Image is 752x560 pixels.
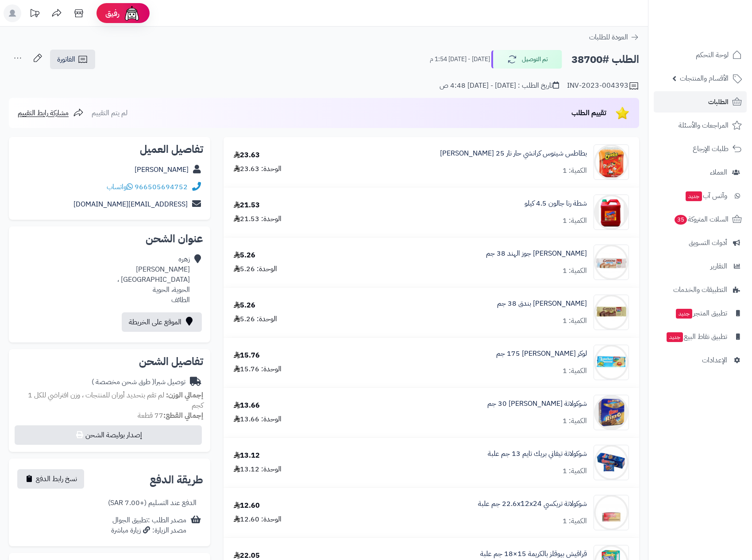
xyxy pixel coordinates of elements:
[679,119,729,132] span: المراجعات والأسئلة
[675,307,727,319] span: تطبيق المتجر
[702,354,727,366] span: الإعدادات
[708,96,729,108] span: الطلبات
[234,214,282,224] div: الوحدة: 21.53
[594,445,629,480] img: 1669291615-TAY3U3FAMBj5iDiDbxRbpa7SPhRygzSkSBEsfEWG-90x90.jpg
[234,200,260,210] div: 21.53
[654,162,747,183] a: العملاء
[234,451,260,461] div: 13.12
[696,49,729,61] span: لوحة التحكم
[594,395,629,430] img: 1669291638-262384_2-20210812-134640-90x90.png
[57,54,75,65] span: الفاتورة
[105,8,120,19] span: رفيق
[15,425,202,445] button: إصدار بوليصة الشحن
[234,364,282,374] div: الوحدة: 15.76
[571,108,606,118] span: تقييم الطلب
[234,401,260,411] div: 13.66
[234,501,260,511] div: 12.60
[117,254,190,305] div: زهره [PERSON_NAME] [GEOGRAPHIC_DATA] ، الحوية، الحوية الطائف
[50,50,95,69] a: الفاتورة
[92,377,154,387] span: ( طرق شحن مخصصة )
[234,414,282,424] div: الوحدة: 13.66
[654,350,747,371] a: الإعدادات
[166,390,203,401] strong: إجمالي الوزن:
[135,182,188,192] a: 966505694752
[497,299,587,309] a: [PERSON_NAME] بندق 38 جم
[692,22,744,40] img: logo-2.png
[654,303,747,324] a: تطبيق المتجرجديد
[654,115,747,136] a: المراجعات والأسئلة
[563,366,587,376] div: الكمية: 1
[234,464,282,474] div: الوحدة: 13.12
[73,199,188,210] a: [EMAIL_ADDRESS][DOMAIN_NAME]
[234,514,282,525] div: الوحدة: 12.60
[667,332,683,342] span: جديد
[440,148,587,159] a: بطاطس شيتوس كرانشي حار نار 25 [PERSON_NAME]
[496,349,587,359] a: لوكر [PERSON_NAME] 175 جم
[491,50,562,69] button: تم التوصيل
[107,182,133,192] a: واتساب
[594,194,629,230] img: 1675581206-%D9%84%D9%82%D8%B7%D8%A9%20%D8%A7%D9%84%D8%B4%D8%A7%D8%B4%D8%A9%202023-02-05%20101102-...
[571,51,639,69] h2: الطلب #38700
[16,356,203,367] h2: تفاصيل الشحن
[480,549,587,559] a: قراقيش بيوقلز بالكريمة 15×18 جم علبة
[16,144,203,155] h2: تفاصيل العميل
[563,416,587,426] div: الكمية: 1
[689,237,727,249] span: أدوات التسويق
[563,216,587,226] div: الكمية: 1
[36,474,77,484] span: نسخ رابط الدفع
[654,209,747,230] a: السلات المتروكة35
[693,143,729,155] span: طلبات الإرجاع
[16,233,203,244] h2: عنوان الشحن
[675,215,687,225] span: 35
[563,316,587,326] div: الكمية: 1
[111,525,186,536] div: مصدر الزيارة: زيارة مباشرة
[163,410,203,421] strong: إجمالي القطع:
[135,164,189,175] a: [PERSON_NAME]
[488,449,587,459] a: شوكولاتة تيفاني بريك تايم 13 جم علبة
[567,81,639,91] div: INV-2023-004393
[686,191,702,201] span: جديد
[234,264,277,274] div: الوحدة: 5.26
[92,108,127,118] span: لم يتم التقييم
[138,410,203,421] small: 77 قطعة
[563,266,587,276] div: الكمية: 1
[676,309,692,319] span: جديد
[654,326,747,347] a: تطبيق نقاط البيعجديد
[563,466,587,476] div: الكمية: 1
[654,91,747,113] a: الطلبات
[108,498,197,508] div: الدفع عند التسليم (+7.00 SAR)
[680,72,729,85] span: الأقسام والمنتجات
[524,198,587,209] a: شطة رنا جالون 4.5 كيلو
[123,4,141,22] img: ai-face.png
[594,144,629,180] img: 1675256565-%D8%A7%D9%84%D8%AA%D9%82%D8%A7%D8%B7%20%D8%A7%D9%84%D9%88%D9%8A%D8%A8_1-2-2023_16048_c...
[654,44,747,66] a: لوحة التحكم
[17,469,84,489] button: نسخ رابط الدفع
[234,300,255,311] div: 5.26
[487,399,587,409] a: شوكولاتة [PERSON_NAME] 30 جم
[594,245,629,280] img: 1674412901-%D8%A7%D9%84%D8%AA%D9%82%D8%A7%D8%B7%20%D8%A7%D9%84%D9%88%D9%8A%D8%A8_22-1-2023_213358...
[150,474,203,485] h2: طريقة الدفع
[654,232,747,253] a: أدوات التسويق
[594,295,629,330] img: 1674412807-%D8%A7%D9%84%D8%AA%D9%82%D8%A7%D8%B7%20%D8%A7%D9%84%D9%88%D9%8A%D8%A8_22-1-2023_21388_...
[92,377,185,387] div: توصيل شبرا
[486,249,587,259] a: [PERSON_NAME] جوز الهند 38 جم
[710,260,727,272] span: التقارير
[440,81,559,91] div: تاريخ الطلب : [DATE] - [DATE] 4:48 ص
[666,331,727,343] span: تطبيق نقاط البيع
[674,213,729,226] span: السلات المتروكة
[18,108,69,118] span: مشاركة رابط التقييم
[28,390,203,411] span: لم تقم بتحديد أوزان للمنتجات ، وزن افتراضي للكل 1 كجم
[589,32,628,43] span: العودة للطلبات
[673,284,727,296] span: التطبيقات والخدمات
[563,516,587,526] div: الكمية: 1
[654,138,747,159] a: طلبات الإرجاع
[710,166,727,179] span: العملاء
[23,4,46,24] a: تحديثات المنصة
[122,312,202,332] a: الموقع على الخريطة
[654,185,747,206] a: وآتس آبجديد
[234,150,260,160] div: 23.63
[589,32,639,43] a: العودة للطلبات
[654,256,747,277] a: التقارير
[685,190,727,202] span: وآتس آب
